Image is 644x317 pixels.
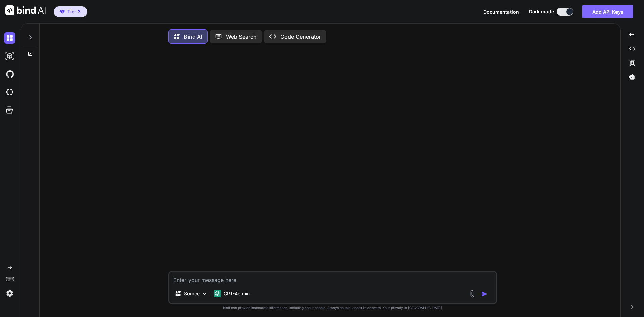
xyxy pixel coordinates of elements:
[5,5,46,15] img: Bind AI
[481,290,488,297] img: icon
[582,5,633,18] button: Add API Keys
[214,290,221,297] img: GPT-4o mini
[468,290,476,298] img: attachment
[4,287,15,299] img: settings
[4,68,15,80] img: githubDark
[4,50,15,62] img: darkAi-studio
[202,291,207,297] img: Pick Models
[280,33,321,41] p: Code Generator
[60,10,65,14] img: premium
[54,6,87,17] button: premiumTier 3
[184,33,202,41] p: Bind AI
[67,8,81,15] span: Tier 3
[224,290,252,297] p: GPT-4o min..
[184,290,200,297] p: Source
[529,8,554,15] span: Dark mode
[226,33,257,41] p: Web Search
[483,8,519,15] button: Documentation
[4,32,15,44] img: darkChat
[4,87,15,98] img: cloudideIcon
[168,305,497,310] p: Bind can provide inaccurate information, including about people. Always double-check its answers....
[483,9,519,15] span: Documentation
